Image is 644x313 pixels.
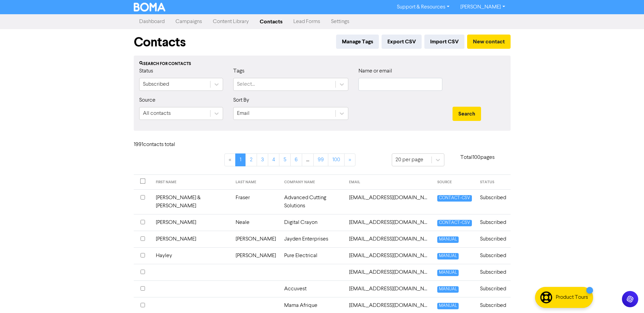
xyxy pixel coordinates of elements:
[207,15,254,28] a: Content Library
[235,153,246,166] a: Page 1 is your current page
[476,214,510,231] td: Subscribed
[391,2,455,13] a: Support & Resources
[139,67,153,75] label: Status
[280,247,345,264] td: Pure Electrical
[345,175,433,190] th: EMAIL
[139,61,505,67] div: Search for contacts
[257,153,268,166] a: Page 3
[326,15,355,28] a: Settings
[134,142,188,148] h6: 1991 contact s total
[279,153,291,166] a: Page 5
[143,109,171,118] div: All contacts
[455,2,510,13] a: [PERSON_NAME]
[268,153,279,166] a: Page 4
[134,3,166,12] img: BOMA Logo
[437,236,459,243] span: MANUAL
[232,247,280,264] td: [PERSON_NAME]
[345,247,433,264] td: accounts@pureelectrical.net.au
[233,96,249,104] label: Sort By
[345,214,433,231] td: accounts@digitalcrayon.com.au
[254,15,288,28] a: Contacts
[382,35,422,49] button: Export CSV
[134,15,170,28] a: Dashboard
[232,231,280,247] td: [PERSON_NAME]
[288,15,326,28] a: Lead Forms
[476,175,510,190] th: STATUS
[467,35,511,49] button: New contact
[152,231,232,247] td: [PERSON_NAME]
[336,35,379,49] button: Manage Tags
[395,156,423,164] div: 20 per page
[476,189,510,214] td: Subscribed
[476,231,510,247] td: Subscribed
[280,280,345,297] td: Accuvest
[143,80,169,88] div: Subscribed
[280,214,345,231] td: Digital Crayon
[424,35,464,49] button: Import CSV
[152,247,232,264] td: Hayley
[328,153,345,166] a: Page 100
[345,264,433,280] td: accounts@vikinggroup.com.au
[345,189,433,214] td: accounts@acseng.com.au
[139,96,155,104] label: Source
[245,153,257,166] a: Page 2
[232,175,280,190] th: LAST NAME
[345,280,433,297] td: accuvest@accuvest.com.au
[433,175,476,190] th: SOURCE
[134,35,186,50] h1: Contacts
[476,280,510,297] td: Subscribed
[437,195,472,202] span: CONTACT-CSV
[476,264,510,280] td: Subscribed
[233,67,244,75] label: Tags
[232,214,280,231] td: Neale
[280,231,345,247] td: Jayden Enterprises
[358,67,392,75] label: Name or email
[237,109,250,118] div: Email
[437,270,459,276] span: MANUAL
[437,286,459,293] span: MANUAL
[280,175,345,190] th: COMPANY NAME
[232,189,280,214] td: Fraser
[152,214,232,231] td: [PERSON_NAME]
[344,153,355,166] a: »
[152,189,232,214] td: [PERSON_NAME] & [PERSON_NAME]
[152,175,232,190] th: FIRST NAME
[170,15,207,28] a: Campaigns
[313,153,328,166] a: Page 99
[345,231,433,247] td: accounts@jaydenenterprises.com
[610,280,644,313] iframe: Chat Widget
[476,247,510,264] td: Subscribed
[453,107,481,121] button: Search
[237,80,255,88] div: Select...
[437,253,459,259] span: MANUAL
[437,220,472,226] span: CONTACT-CSV
[444,153,511,162] p: Total 100 pages
[280,189,345,214] td: Advanced Cutting Solutions
[290,153,302,166] a: Page 6
[437,303,459,309] span: MANUAL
